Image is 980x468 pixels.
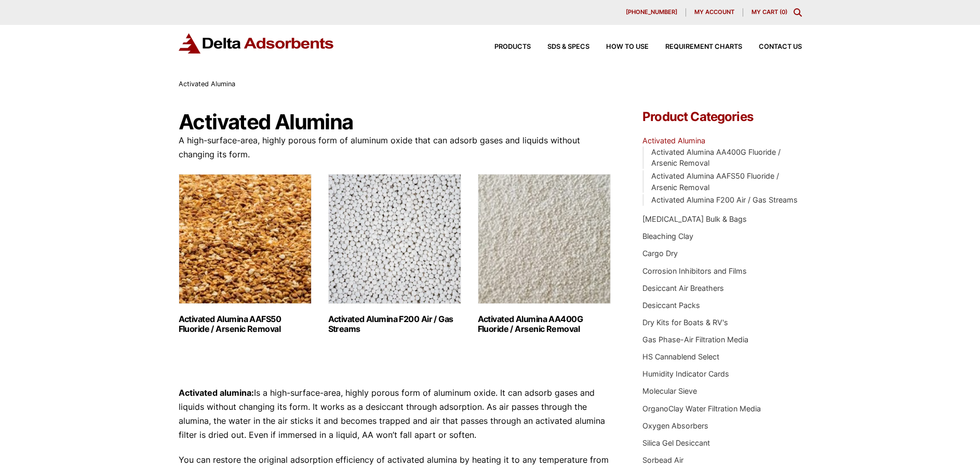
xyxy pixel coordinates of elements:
[328,174,461,334] a: Visit product category Activated Alumina F200 Air / Gas Streams
[642,301,700,310] a: Desiccant Packs
[642,136,705,145] a: Activated Alumina
[642,284,724,292] a: Desiccant Air Breathers
[179,387,254,398] strong: Activated alumina:
[589,44,649,50] a: How to Use
[649,44,742,50] a: Requirement Charts
[531,44,589,50] a: SDS & SPECS
[651,171,779,192] a: Activated Alumina AAFS50 Fluoride / Arsenic Removal
[642,369,729,378] a: Humidity Indicator Cards
[782,8,785,16] span: 0
[547,44,589,50] span: SDS & SPECS
[642,266,747,275] a: Corrosion Inhibitors and Films
[328,174,461,304] img: Activated Alumina F200 Air / Gas Streams
[694,9,734,15] span: My account
[651,195,798,204] a: Activated Alumina F200 Air / Gas Streams
[179,133,612,162] p: A high-surface-area, highly porous form of aluminum oxide that can adsorb gases and liquids witho...
[478,44,531,50] a: Products
[642,421,708,430] a: Oxygen Absorbers
[642,386,697,395] a: Molecular Sieve
[478,174,611,304] img: Activated Alumina AA400G Fluoride / Arsenic Removal
[642,111,801,123] h4: Product Categories
[179,174,312,304] img: Activated Alumina AAFS50 Fluoride / Arsenic Removal
[742,44,802,50] a: Contact Us
[642,215,747,223] a: [MEDICAL_DATA] Bulk & Bags
[179,314,312,334] h2: Activated Alumina AAFS50 Fluoride / Arsenic Removal
[478,314,611,334] h2: Activated Alumina AA400G Fluoride / Arsenic Removal
[494,44,531,50] span: Products
[606,44,649,50] span: How to Use
[179,386,612,443] p: Is a high-surface-area, highly porous form of aluminum oxide. It can adsorb gases and liquids wit...
[179,80,235,88] span: Activated Alumina
[642,352,719,361] a: HS Cannablend Select
[179,174,312,334] a: Visit product category Activated Alumina AAFS50 Fluoride / Arsenic Removal
[794,8,802,17] div: Toggle Modal Content
[642,318,728,327] a: Dry Kits for Boats & RV's
[478,174,611,334] a: Visit product category Activated Alumina AA400G Fluoride / Arsenic Removal
[642,335,748,344] a: Gas Phase-Air Filtration Media
[751,8,787,16] a: My Cart (0)
[179,33,334,54] img: Delta Adsorbents
[759,44,802,50] span: Contact Us
[642,456,683,464] a: Sorbead Air
[642,249,678,258] a: Cargo Dry
[686,8,743,17] a: My account
[665,44,742,50] span: Requirement Charts
[626,9,677,15] span: [PHONE_NUMBER]
[642,404,761,413] a: OrganoClay Water Filtration Media
[642,232,693,240] a: Bleaching Clay
[651,148,781,168] a: Activated Alumina AA400G Fluoride / Arsenic Removal
[179,111,612,133] h1: Activated Alumina
[642,438,710,447] a: Silica Gel Desiccant
[328,314,461,334] h2: Activated Alumina F200 Air / Gas Streams
[617,8,686,17] a: [PHONE_NUMBER]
